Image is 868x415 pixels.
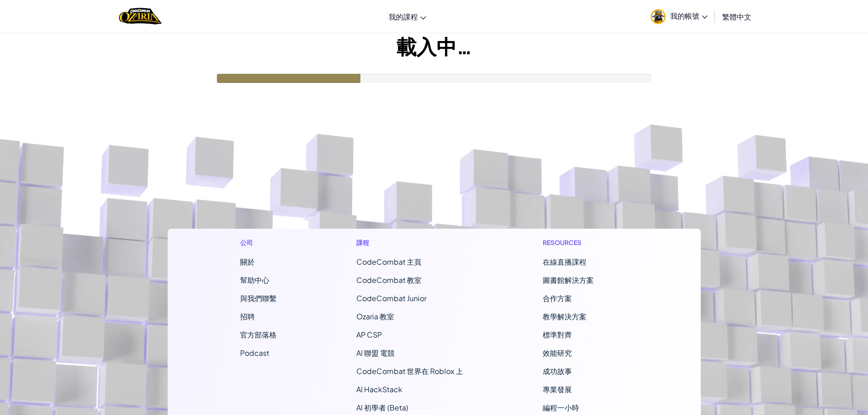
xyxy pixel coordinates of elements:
img: avatar [651,9,666,24]
span: 繁體中文 [722,12,751,21]
a: 招聘 [240,312,255,321]
span: 與我們聯繫 [240,293,277,303]
a: AI 初學者 (Beta) [356,403,408,412]
a: CodeCombat 世界在 Roblox 上 [356,366,463,376]
a: 效能研究 [543,348,572,358]
a: CodeCombat 教室 [356,275,421,285]
a: 成功故事 [543,366,572,376]
a: 官方部落格 [240,330,277,339]
a: 專業發展 [543,384,572,394]
a: 在線直播課程 [543,257,586,266]
a: AI 聯盟 電競 [356,348,395,358]
span: CodeCombat 主頁 [356,257,421,266]
a: AI HackStack [356,384,402,394]
a: 繁體中文 [718,4,756,29]
span: 我的課程 [389,12,418,21]
a: AP CSP [356,330,382,339]
a: Ozaria by CodeCombat logo [119,7,161,26]
a: 我的帳號 [646,2,712,31]
a: 關於 [240,257,255,266]
a: Ozaria 教室 [356,312,394,321]
a: 圖書館解決方案 [543,275,594,285]
span: 我的帳號 [670,11,708,20]
h1: 公司 [240,238,277,247]
a: 幫助中心 [240,275,269,285]
a: CodeCombat Junior [356,293,426,303]
h1: 課程 [356,238,463,247]
a: 我的課程 [384,4,431,29]
h1: Resources [543,238,628,247]
a: 標準對齊 [543,330,572,339]
a: Podcast [240,348,269,358]
a: 合作方案 [543,293,572,303]
a: 教學解決方案 [543,312,586,321]
img: Home [119,7,161,26]
a: 編程一小時 [543,403,579,412]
